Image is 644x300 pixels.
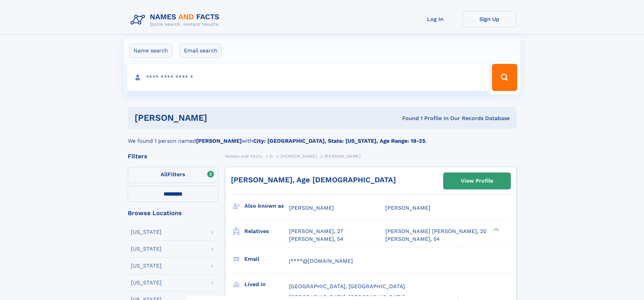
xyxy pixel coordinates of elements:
img: Logo Names and Facts [128,11,225,29]
b: City: [GEOGRAPHIC_DATA], State: [US_STATE], Age Range: 18-25 [253,138,425,144]
span: All [161,171,168,178]
label: Email search [180,44,222,58]
a: View Profile [444,173,510,189]
a: Names and Facts [225,152,262,160]
label: Filters [128,167,218,183]
div: Filters [128,153,218,159]
span: D [270,154,273,159]
span: [PERSON_NAME] [281,154,317,159]
div: [US_STATE] [131,246,162,252]
div: Found 1 Profile In Our Records Database [305,115,510,122]
div: View Profile [461,173,493,189]
div: ❯ [492,228,500,232]
div: [US_STATE] [131,229,162,235]
label: Name search [129,44,172,58]
a: [PERSON_NAME], 27 [289,228,343,235]
span: [GEOGRAPHIC_DATA], [GEOGRAPHIC_DATA] [289,283,405,290]
a: [PERSON_NAME], 54 [385,235,440,243]
h1: [PERSON_NAME] [135,114,305,122]
a: D [270,152,273,160]
a: [PERSON_NAME], Age [DEMOGRAPHIC_DATA] [231,176,396,184]
div: [US_STATE] [131,263,162,269]
a: Sign Up [462,11,517,27]
h3: Lived in [244,279,289,290]
h3: Relatives [244,226,289,237]
span: [PERSON_NAME] [289,205,334,211]
h3: Email [244,253,289,265]
span: [PERSON_NAME] [385,205,430,211]
b: [PERSON_NAME] [196,138,242,144]
button: Search Button [492,64,517,91]
a: [PERSON_NAME] [281,152,317,160]
span: [PERSON_NAME] [325,154,361,159]
h3: Also known as [244,200,289,212]
div: We found 1 person named with . [128,129,517,145]
div: [US_STATE] [131,280,162,285]
input: search input [127,64,489,91]
div: Browse Locations [128,210,218,216]
a: Log In [408,11,462,27]
a: [PERSON_NAME], 54 [289,235,343,243]
a: [PERSON_NAME] [PERSON_NAME], 20 [385,228,486,235]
